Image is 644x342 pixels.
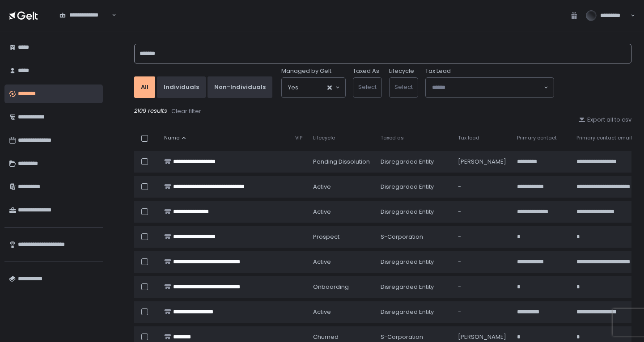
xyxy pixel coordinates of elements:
[110,11,111,20] input: Search for option
[313,135,335,141] span: Lifecycle
[214,83,266,91] div: Non-Individuals
[381,158,447,166] div: Disregarded Entity
[458,233,506,241] div: -
[281,67,331,75] span: Managed by Gelt
[381,233,447,241] div: S-Corporation
[381,258,447,266] div: Disregarded Entity
[134,76,155,98] button: All
[208,76,272,98] button: Non-Individuals
[381,208,447,216] div: Disregarded Entity
[458,208,506,216] div: -
[157,76,206,98] button: Individuals
[381,333,447,341] div: S-Corporation
[295,135,302,141] span: VIP
[458,183,506,191] div: -
[313,333,339,341] span: churned
[458,135,479,141] span: Tax lead
[458,283,506,291] div: -
[313,283,349,291] span: onboarding
[313,158,370,166] span: pending Dissolution
[458,308,506,316] div: -
[458,333,506,341] div: [PERSON_NAME]
[381,283,447,291] div: Disregarded Entity
[458,158,506,166] div: [PERSON_NAME]
[298,83,326,92] input: Search for option
[381,308,447,316] div: Disregarded Entity
[313,183,331,191] span: active
[394,83,413,91] span: Select
[358,83,377,91] span: Select
[353,67,379,75] label: Taxed As
[381,183,447,191] div: Disregarded Entity
[313,233,339,241] span: prospect
[578,116,631,124] button: Export all to csv
[432,83,543,92] input: Search for option
[458,258,506,266] div: -
[313,258,331,266] span: active
[164,135,179,141] span: Name
[171,107,202,116] button: Clear filter
[288,83,298,92] span: Yes
[54,6,116,25] div: Search for option
[141,83,148,91] div: All
[425,67,451,75] span: Tax Lead
[313,308,331,316] span: active
[171,107,201,115] div: Clear filter
[134,107,631,116] div: 2109 results
[389,67,414,75] label: Lifecycle
[426,78,554,97] div: Search for option
[517,135,557,141] span: Primary contact
[313,208,331,216] span: active
[327,85,332,90] button: Clear Selected
[381,135,404,141] span: Taxed as
[576,135,632,141] span: Primary contact email
[282,78,345,97] div: Search for option
[164,83,199,91] div: Individuals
